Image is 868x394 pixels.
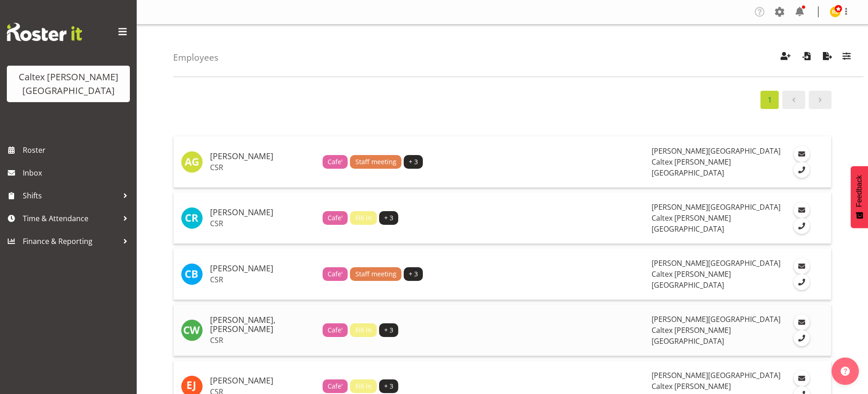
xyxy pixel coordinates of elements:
p: CSR [210,336,315,345]
a: Email Employee [794,202,810,218]
span: + 3 [384,381,393,391]
span: Staff meeting [355,269,396,279]
img: reece-lewis10949.jpg [830,6,841,17]
button: Export Employees [818,47,837,67]
button: Feedback - Show survey [851,166,868,228]
h5: [PERSON_NAME] [210,152,315,161]
img: adam-grant10953.jpg [181,151,203,173]
a: Call Employee [794,162,810,178]
a: Email Employee [794,370,810,386]
span: + 3 [384,213,393,223]
span: Time & Attendance [23,212,118,225]
a: Email Employee [794,146,810,162]
span: Feedback [855,175,863,207]
img: christopher-bullock10955.jpg [181,263,203,285]
span: Cafe' [328,269,343,279]
span: + 3 [409,269,418,279]
span: + 3 [384,325,393,335]
span: [PERSON_NAME][GEOGRAPHIC_DATA] [652,370,781,380]
p: CSR [210,275,315,284]
a: Call Employee [794,274,810,290]
a: Call Employee [794,330,810,346]
div: Caltex [PERSON_NAME][GEOGRAPHIC_DATA] [16,70,121,98]
span: [PERSON_NAME][GEOGRAPHIC_DATA] [652,258,781,268]
span: Inbox [23,166,132,180]
img: Rosterit website logo [7,23,82,41]
button: Filter Employees [837,47,856,67]
a: Email Employee [794,314,810,330]
a: Page 0. [782,91,805,109]
span: [PERSON_NAME][GEOGRAPHIC_DATA] [652,314,781,324]
img: christine-robertson10954.jpg [181,207,203,229]
span: Cafe' [328,213,343,223]
span: Staff meeting [355,157,396,167]
p: CSR [210,163,315,172]
span: Shifts [23,189,118,202]
h5: [PERSON_NAME] [210,264,315,273]
span: [PERSON_NAME][GEOGRAPHIC_DATA] [652,146,781,156]
a: Call Employee [794,218,810,234]
span: Caltex [PERSON_NAME][GEOGRAPHIC_DATA] [652,325,731,346]
img: connor-wasley10956.jpg [181,319,203,341]
span: Finance & Reporting [23,234,118,248]
span: + 3 [409,157,418,167]
h5: [PERSON_NAME] [210,208,315,217]
button: Import Employees [797,47,816,67]
h4: Employees [173,52,218,62]
span: Caltex [PERSON_NAME][GEOGRAPHIC_DATA] [652,157,731,178]
span: Cafe' [328,157,343,167]
span: Fill in [355,325,372,335]
span: Caltex [PERSON_NAME][GEOGRAPHIC_DATA] [652,213,731,234]
img: help-xxl-2.png [841,367,850,376]
a: Page 2. [809,91,832,109]
h5: [PERSON_NAME], [PERSON_NAME] [210,316,315,334]
span: Cafe' [328,325,343,335]
span: Fill in [355,213,372,223]
span: Caltex [PERSON_NAME][GEOGRAPHIC_DATA] [652,269,731,290]
p: CSR [210,219,315,228]
span: [PERSON_NAME][GEOGRAPHIC_DATA] [652,202,781,212]
span: Roster [23,143,132,157]
span: Cafe' [328,381,343,391]
a: Email Employee [794,258,810,274]
button: Create Employees [776,47,795,67]
span: Fill in [355,381,372,391]
h5: [PERSON_NAME] [210,376,315,385]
